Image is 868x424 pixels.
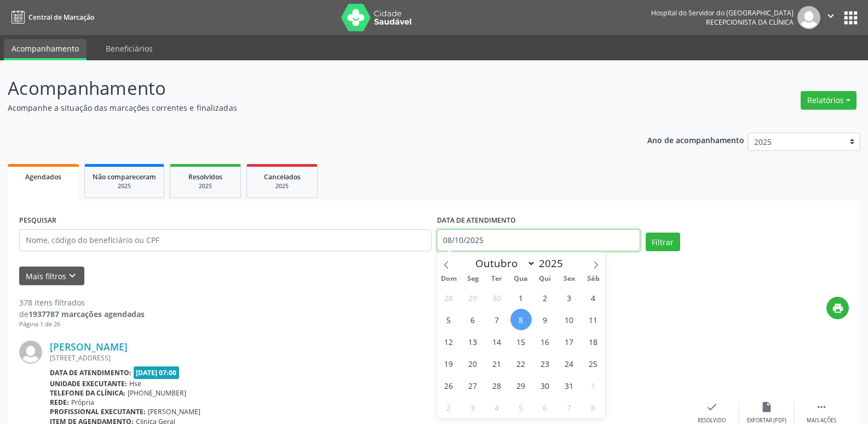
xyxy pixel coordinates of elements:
[19,308,145,320] div: de
[71,398,94,407] span: Própria
[98,39,160,58] a: Beneficiários
[50,341,128,353] a: [PERSON_NAME]
[66,270,78,282] i: keyboard_arrow_down
[50,368,131,377] b: Data de atendimento:
[8,75,605,102] p: Acompanhamento
[148,407,200,416] span: [PERSON_NAME]
[559,397,580,418] span: Novembro 7, 2025
[797,6,820,29] img: img
[8,102,605,114] p: Acompanhe a situação das marcações correntes e finalizadas
[438,287,459,308] span: Setembro 28, 2025
[462,375,484,396] span: Outubro 27, 2025
[470,256,536,271] select: Month
[583,331,604,352] span: Outubro 18, 2025
[438,331,459,352] span: Outubro 12, 2025
[486,353,508,374] span: Outubro 21, 2025
[557,275,581,282] span: Sex
[559,353,580,374] span: Outubro 24, 2025
[486,287,508,308] span: Setembro 30, 2025
[559,309,580,330] span: Outubro 10, 2025
[178,182,233,190] div: 2025
[534,397,556,418] span: Novembro 6, 2025
[50,379,127,388] b: Unidade executante:
[437,275,461,282] span: Dom
[461,275,485,282] span: Seg
[510,375,532,396] span: Outubro 29, 2025
[19,320,145,329] div: Página 1 de 26
[128,388,186,398] span: [PHONE_NUMBER]
[438,309,459,330] span: Outubro 5, 2025
[93,172,156,182] span: Não compareceram
[647,133,744,146] p: Ano de acompanhamento
[462,309,484,330] span: Outubro 6, 2025
[255,182,309,190] div: 2025
[510,397,532,418] span: Novembro 5, 2025
[651,8,794,18] div: Hospital do Servidor do [GEOGRAPHIC_DATA]
[50,353,685,363] div: [STREET_ADDRESS]
[264,172,301,182] span: Cancelados
[534,309,556,330] span: Outubro 9, 2025
[438,397,459,418] span: Novembro 2, 2025
[559,375,580,396] span: Outubro 31, 2025
[534,287,556,308] span: Outubro 2, 2025
[510,287,532,308] span: Outubro 1, 2025
[93,182,156,190] div: 2025
[486,331,508,352] span: Outubro 14, 2025
[4,39,87,60] a: Acompanhamento
[486,309,508,330] span: Outubro 7, 2025
[536,256,572,270] input: Year
[534,331,556,352] span: Outubro 16, 2025
[438,353,459,374] span: Outubro 19, 2025
[50,398,69,407] b: Rede:
[188,172,222,182] span: Resolvidos
[534,375,556,396] span: Outubro 30, 2025
[706,18,794,27] span: Recepcionista da clínica
[583,353,604,374] span: Outubro 25, 2025
[19,267,84,286] button: Mais filtroskeyboard_arrow_down
[826,297,849,319] button: print
[19,229,432,251] input: Nome, código do beneficiário ou CPF
[510,309,532,330] span: Outubro 8, 2025
[486,397,508,418] span: Novembro 4, 2025
[28,309,145,319] strong: 1937787 marcações agendadas
[437,229,640,251] input: Selecione um intervalo
[509,275,533,282] span: Qua
[438,375,459,396] span: Outubro 26, 2025
[19,212,56,229] label: PESQUISAR
[462,331,484,352] span: Outubro 13, 2025
[841,8,860,27] button: apps
[533,275,557,282] span: Qui
[583,375,604,396] span: Novembro 1, 2025
[510,331,532,352] span: Outubro 15, 2025
[129,379,141,388] span: Hse
[581,275,605,282] span: Sáb
[462,397,484,418] span: Novembro 3, 2025
[437,212,516,229] label: DATA DE ATENDIMENTO
[559,287,580,308] span: Outubro 3, 2025
[534,353,556,374] span: Outubro 23, 2025
[825,10,837,22] i: 
[801,91,856,110] button: Relatórios
[646,233,680,251] button: Filtrar
[583,397,604,418] span: Novembro 8, 2025
[19,297,145,308] div: 378 itens filtrados
[50,407,146,416] b: Profissional executante:
[25,172,61,182] span: Agendados
[8,8,94,26] a: Central de Marcação
[486,375,508,396] span: Outubro 28, 2025
[706,401,718,413] i: check
[761,401,773,413] i: insert_drive_file
[485,275,509,282] span: Ter
[510,353,532,374] span: Outubro 22, 2025
[583,309,604,330] span: Outubro 11, 2025
[28,13,94,22] span: Central de Marcação
[19,341,42,364] img: img
[559,331,580,352] span: Outubro 17, 2025
[815,401,827,413] i: 
[462,287,484,308] span: Setembro 29, 2025
[583,287,604,308] span: Outubro 4, 2025
[462,353,484,374] span: Outubro 20, 2025
[832,302,844,314] i: print
[134,366,180,379] span: [DATE] 07:00
[820,6,841,29] button: 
